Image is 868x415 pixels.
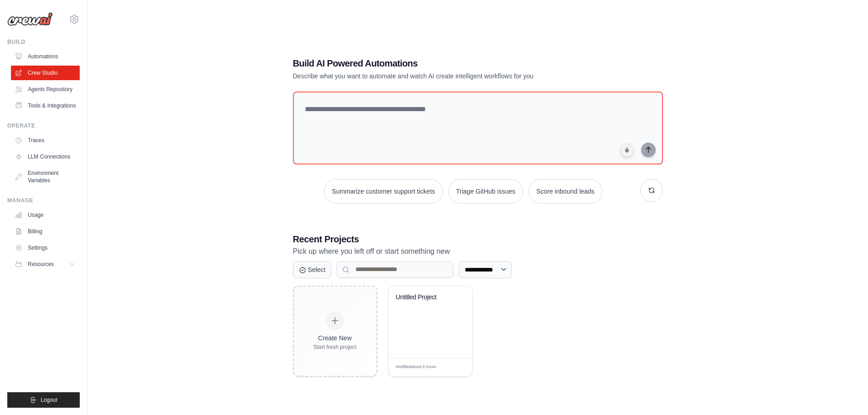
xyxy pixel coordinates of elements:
[11,149,80,164] a: LLM Connections
[324,179,442,204] button: Summarize customer support tickets
[7,12,53,26] img: Logo
[293,72,599,81] p: Describe what you want to automate and watch AI create intelligent workflows for you
[11,166,80,188] a: Environment Variables
[396,293,451,302] div: Untitled Project
[293,246,663,257] p: Pick up where you left off or start something new
[448,179,523,204] button: Triage GitHub issues
[313,333,357,343] div: Create New
[293,261,332,278] button: Select
[7,392,80,408] button: Logout
[11,133,80,148] a: Traces
[11,98,80,113] a: Tools & Integrations
[293,57,599,70] h1: Build AI Powered Automations
[396,364,437,370] span: Modified about 6 hours
[11,224,80,239] a: Billing
[450,364,458,371] span: Edit
[293,233,663,246] h3: Recent Projects
[7,38,80,46] div: Build
[7,122,80,129] div: Operate
[11,66,80,80] a: Crew Studio
[11,208,80,222] a: Usage
[41,396,57,404] span: Logout
[529,179,602,204] button: Score inbound leads
[620,143,634,157] button: Click to speak your automation idea
[313,343,357,351] div: Start fresh project
[7,197,80,204] div: Manage
[11,257,80,272] button: Resources
[640,179,663,202] button: Get new suggestions
[28,261,54,268] span: Resources
[11,49,80,64] a: Automations
[11,241,80,255] a: Settings
[11,82,80,97] a: Agents Repository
